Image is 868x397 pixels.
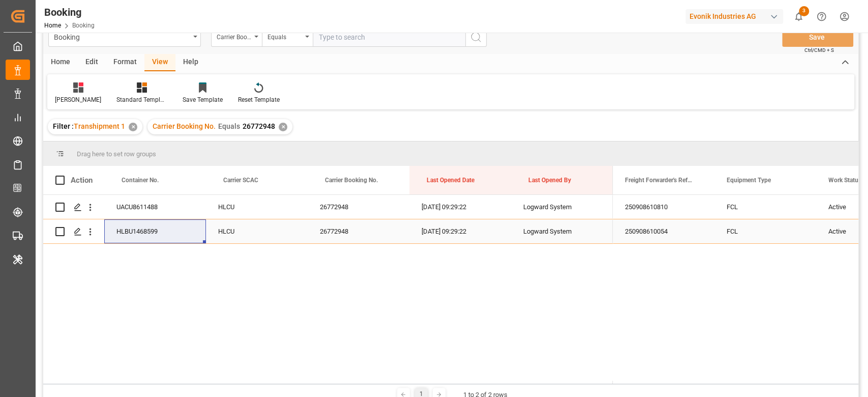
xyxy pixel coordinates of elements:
span: Carrier Booking No. [153,122,216,130]
span: Container No. [122,177,159,184]
div: HLCU [206,219,308,243]
div: [PERSON_NAME] [55,95,101,104]
button: Save [782,27,853,47]
button: open menu [262,27,313,47]
div: Home [43,54,78,71]
div: [DATE] 09:29:22 [409,195,511,219]
div: FCL [714,195,816,219]
div: Logward System [511,195,613,219]
div: ✕ [129,123,137,131]
button: open menu [48,27,201,47]
div: Action [71,176,93,185]
span: Carrier SCAC [223,177,258,184]
button: Evonik Industries AG [685,7,787,26]
div: Carrier Booking No. [217,30,251,42]
span: 3 [799,6,809,16]
div: Save Template [183,95,223,104]
span: Equals [218,122,240,130]
div: Logward System [511,219,613,243]
input: Type to search [313,27,465,47]
button: open menu [211,27,262,47]
button: search button [465,27,487,47]
span: Last Opened Date [427,177,474,184]
div: Reset Template [238,95,280,104]
span: Drag here to set row groups [77,150,156,158]
div: Press SPACE to select this row. [43,219,613,244]
div: HLCU [206,195,308,219]
button: Help Center [810,5,833,28]
div: 250908610054 [613,219,714,243]
div: Booking [54,30,190,43]
div: 250908610810 [613,195,714,219]
div: Evonik Industries AG [685,9,783,24]
span: Freight Forwarder's Reference No. [625,177,693,184]
div: Booking [44,5,95,20]
div: Standard Templates [116,95,167,104]
span: Equipment Type [727,177,771,184]
div: HLBU1468599 [104,219,206,243]
span: Transhipment 1 [74,122,125,130]
div: Help [175,54,206,71]
div: UACU8611488 [104,195,206,219]
a: Home [44,22,61,29]
div: Press SPACE to select this row. [43,195,613,219]
div: 26772948 [308,219,409,243]
div: Equals [267,30,302,42]
div: ✕ [279,123,287,131]
div: View [144,54,175,71]
div: Edit [78,54,106,71]
div: Format [106,54,144,71]
div: 26772948 [308,195,409,219]
span: Ctrl/CMD + S [804,46,834,54]
span: Last Opened By [528,177,571,184]
span: Filter : [53,122,74,130]
span: Carrier Booking No. [325,177,378,184]
div: [DATE] 09:29:22 [409,219,511,243]
span: 26772948 [243,122,275,130]
span: Work Status [828,177,861,184]
button: show 3 new notifications [787,5,810,28]
div: FCL [714,219,816,243]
